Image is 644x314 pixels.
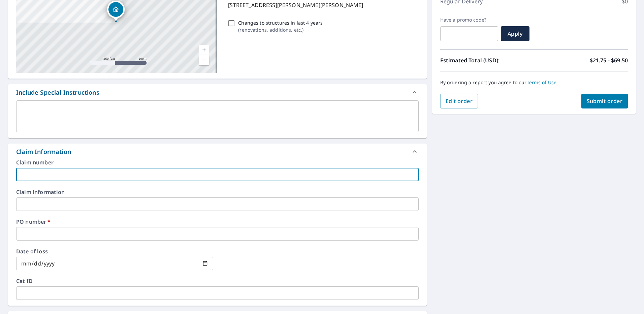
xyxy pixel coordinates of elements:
div: Dropped pin, building 1, Residential property, 13986 Bonnie Brae Dr Largo, FL 33774 [107,1,125,22]
label: Cat ID [16,278,419,284]
p: Changes to structures in last 4 years [238,19,323,26]
button: Edit order [440,94,478,108]
a: Current Level 17, Zoom In [199,45,209,55]
label: Claim information [16,189,419,195]
p: Estimated Total (USD): [440,56,534,64]
div: Claim Information [16,147,71,156]
p: $21.75 - $69.50 [590,56,628,64]
div: Claim Information [8,144,427,160]
p: [STREET_ADDRESS][PERSON_NAME][PERSON_NAME] [228,1,416,9]
p: By ordering a report you agree to our [440,80,628,86]
label: Claim number [16,160,419,165]
button: Apply [501,26,529,41]
p: ( renovations, additions, etc. ) [238,26,323,33]
a: Terms of Use [527,79,557,86]
span: Edit order [446,97,473,105]
button: Submit order [581,94,628,108]
span: Submit order [587,97,623,105]
label: Have a promo code? [440,17,498,23]
div: Include Special Instructions [16,88,99,97]
label: Date of loss [16,249,213,254]
label: PO number [16,219,419,224]
span: Apply [506,30,524,37]
a: Current Level 17, Zoom Out [199,55,209,65]
div: Include Special Instructions [8,84,427,100]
